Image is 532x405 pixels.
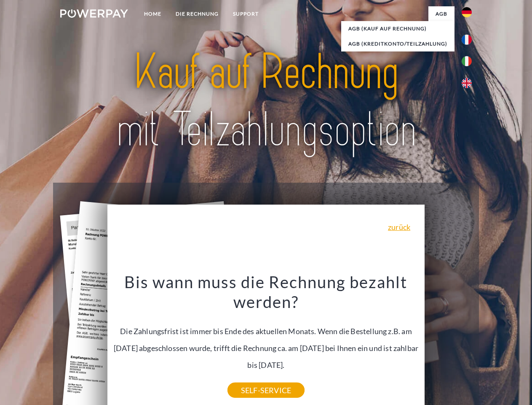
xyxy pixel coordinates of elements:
[112,272,420,312] h3: Bis wann muss die Rechnung bezahlt werden?
[341,36,454,51] a: AGB (Kreditkonto/Teilzahlung)
[80,40,452,162] img: title-powerpay_de.svg
[60,9,128,18] img: logo-powerpay-white.svg
[168,6,226,22] a: DIE RECHNUNG
[462,7,472,17] img: de
[462,35,472,45] img: fr
[341,21,454,36] a: AGB (Kauf auf Rechnung)
[428,6,454,22] a: agb
[226,6,266,22] a: SUPPORT
[462,78,472,88] img: en
[137,6,168,22] a: Home
[227,383,305,398] a: SELF-SERVICE
[112,272,420,390] div: Die Zahlungsfrist ist immer bis Ende des aktuellen Monats. Wenn die Bestellung z.B. am [DATE] abg...
[462,56,472,66] img: it
[388,223,410,231] a: zurück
